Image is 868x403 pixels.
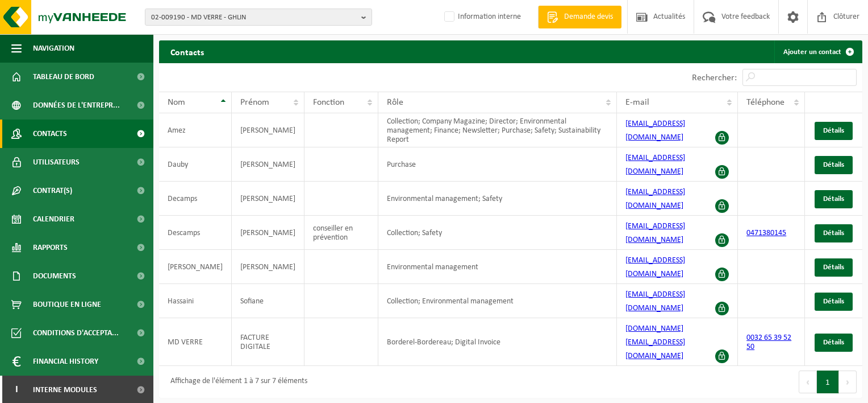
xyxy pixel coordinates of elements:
a: Détails [815,293,853,311]
a: [EMAIL_ADDRESS][DOMAIN_NAME] [625,222,685,244]
span: Rapports [33,233,68,262]
h2: Contacts [159,40,215,63]
a: Ajouter un contact [774,40,861,63]
span: Détails [823,264,844,271]
td: Environmental management; Safety [378,182,617,216]
td: Sofiane [232,284,304,318]
a: 0471380145 [746,229,786,237]
td: Borderel-Bordereau; Digital Invoice [378,318,617,366]
a: [EMAIL_ADDRESS][DOMAIN_NAME] [625,120,685,142]
a: Demande devis [538,6,621,28]
td: Hassaini [159,284,232,318]
a: [EMAIL_ADDRESS][DOMAIN_NAME] [625,154,685,176]
span: Nom [168,98,185,107]
td: Environmental management [378,250,617,284]
a: [EMAIL_ADDRESS][DOMAIN_NAME] [625,256,685,278]
span: Téléphone [746,98,784,107]
span: E-mail [625,98,649,107]
a: Détails [815,224,853,242]
a: [EMAIL_ADDRESS][DOMAIN_NAME] [625,188,685,210]
a: Détails [815,258,853,277]
td: Amez [159,113,232,147]
label: Information interne [442,9,521,26]
td: [PERSON_NAME] [232,250,304,284]
a: Détails [815,334,853,352]
td: Collection; Environmental management [378,284,617,318]
td: [PERSON_NAME] [232,113,304,147]
a: [EMAIL_ADDRESS][DOMAIN_NAME] [625,290,685,312]
span: Calendrier [33,205,74,233]
span: 02-009190 - MD VERRE - GHLIN [151,9,357,26]
a: [DOMAIN_NAME][EMAIL_ADDRESS][DOMAIN_NAME] [625,324,685,360]
span: Documents [33,262,76,290]
td: [PERSON_NAME] [232,216,304,250]
a: Détails [815,190,853,208]
button: 02-009190 - MD VERRE - GHLIN [145,9,372,26]
span: Détails [823,161,844,168]
span: Utilisateurs [33,148,80,176]
button: 1 [817,371,839,393]
td: Collection; Company Magazine; Director; Environmental management; Finance; Newsletter; Purchase; ... [378,113,617,147]
td: Dauby [159,147,232,182]
span: Détails [823,298,844,305]
td: Decamps [159,182,232,216]
span: Navigation [33,34,74,63]
span: Détails [823,229,844,237]
td: MD VERRE [159,318,232,366]
span: Tableau de bord [33,63,94,91]
span: Contrat(s) [33,176,72,205]
button: Previous [799,371,817,393]
span: Contacts [33,120,67,148]
span: Fonction [313,98,344,107]
span: Rôle [387,98,403,107]
td: [PERSON_NAME] [232,182,304,216]
a: Détails [815,122,853,140]
td: Descamps [159,216,232,250]
td: FACTURE DIGITALE [232,318,304,366]
span: Boutique en ligne [33,290,101,319]
span: Prénom [240,98,269,107]
span: Détails [823,339,844,346]
span: Conditions d'accepta... [33,319,119,347]
button: Next [839,371,857,393]
td: [PERSON_NAME] [232,147,304,182]
span: Demande devis [561,11,616,23]
td: conseiller en prévention [304,216,378,250]
span: Détails [823,127,844,134]
td: Purchase [378,147,617,182]
td: [PERSON_NAME] [159,250,232,284]
a: 0032 65 39 52 50 [746,334,791,351]
span: Financial History [33,347,98,376]
a: Détails [815,156,853,174]
td: Collection; Safety [378,216,617,250]
div: Affichage de l'élément 1 à 7 sur 7 éléments [165,372,307,392]
span: Détails [823,195,844,203]
span: Données de l'entrepr... [33,91,120,120]
label: Rechercher: [692,73,737,83]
